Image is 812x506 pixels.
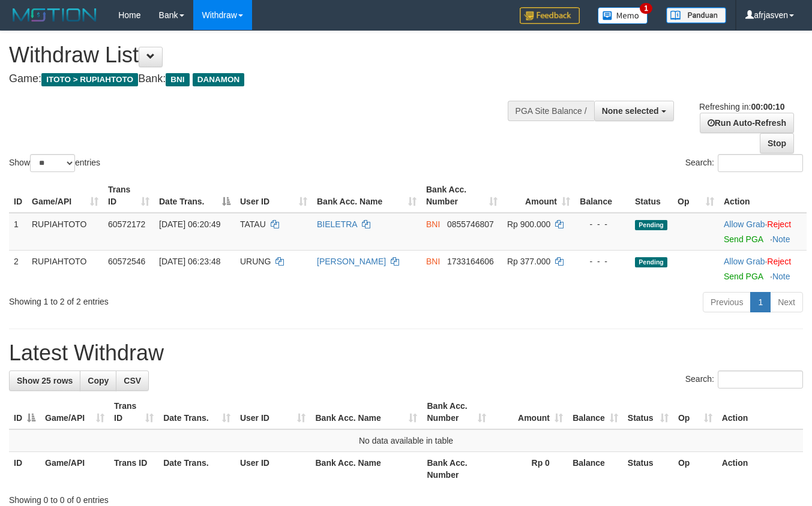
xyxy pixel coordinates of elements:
[580,218,625,230] div: - - -
[240,219,266,229] span: TATAU
[235,452,311,486] th: User ID
[673,452,717,486] th: Op
[635,220,667,230] span: Pending
[108,257,145,266] span: 60572546
[602,106,659,116] span: None selected
[724,234,763,244] a: Send PGA
[594,101,674,121] button: None selected
[750,292,771,312] a: 1
[640,3,652,14] span: 1
[154,179,235,213] th: Date Trans.: activate to sort column descending
[88,376,109,385] span: Copy
[598,7,648,24] img: Button%20Memo.svg
[770,292,803,312] a: Next
[699,102,784,112] span: Refreshing in:
[9,250,27,287] td: 2
[9,43,529,67] h1: Withdraw List
[718,371,803,388] input: Search:
[158,452,235,486] th: Date Trans.
[9,213,27,251] td: 1
[502,179,575,213] th: Amount: activate to sort column ascending
[717,452,803,486] th: Action
[310,395,422,429] th: Bank Acc. Name: activate to sort column ascending
[40,452,109,486] th: Game/API
[9,395,40,429] th: ID: activate to sort column descending
[700,113,794,133] a: Run Auto-Refresh
[158,395,235,429] th: Date Trans.: activate to sort column ascending
[630,179,673,213] th: Status
[447,219,494,229] span: Copy 0855746807 to clipboard
[772,272,790,281] a: Note
[235,395,311,429] th: User ID: activate to sort column ascending
[568,395,623,429] th: Balance: activate to sort column ascending
[673,179,719,213] th: Op: activate to sort column ascending
[724,219,767,229] span: ·
[673,395,717,429] th: Op: activate to sort column ascending
[159,257,220,266] span: [DATE] 06:23:48
[30,154,75,172] select: Showentries
[623,452,673,486] th: Status
[103,179,154,213] th: Trans ID: activate to sort column ascending
[27,213,103,251] td: RUPIAHTOTO
[9,73,529,85] h4: Game: Bank:
[426,219,440,229] span: BNI
[9,154,100,172] label: Show entries
[9,489,803,506] div: Showing 0 to 0 of 0 entries
[666,7,726,23] img: panduan.png
[159,219,220,229] span: [DATE] 06:20:49
[724,257,765,266] a: Allow Grab
[719,213,807,251] td: ·
[568,452,623,486] th: Balance
[9,429,803,452] td: No data available in table
[507,219,550,229] span: Rp 900.000
[17,376,73,385] span: Show 25 rows
[580,255,625,267] div: - - -
[317,257,386,266] a: [PERSON_NAME]
[685,371,803,388] label: Search:
[9,452,40,486] th: ID
[719,179,807,213] th: Action
[422,395,491,429] th: Bank Acc. Number: activate to sort column ascending
[426,257,440,266] span: BNI
[9,341,803,365] h1: Latest Withdraw
[703,292,751,312] a: Previous
[507,257,550,266] span: Rp 377.000
[41,73,138,86] span: ITOTO > RUPIAHTOTO
[767,257,791,266] a: Reject
[724,257,767,266] span: ·
[317,219,357,229] a: BIELETRA
[109,452,158,486] th: Trans ID
[27,250,103,287] td: RUPIAHTOTO
[235,179,312,213] th: User ID: activate to sort column ascending
[109,395,158,429] th: Trans ID: activate to sort column ascending
[240,257,271,266] span: URUNG
[9,371,80,391] a: Show 25 rows
[116,371,149,391] a: CSV
[760,133,794,153] a: Stop
[40,395,109,429] th: Game/API: activate to sort column ascending
[724,272,763,281] a: Send PGA
[520,7,580,24] img: Feedback.jpg
[685,154,803,172] label: Search:
[772,234,790,244] a: Note
[767,219,791,229] a: Reject
[717,395,803,429] th: Action
[635,257,667,267] span: Pending
[108,219,145,229] span: 60572172
[623,395,673,429] th: Status: activate to sort column ascending
[310,452,422,486] th: Bank Acc. Name
[80,371,116,391] a: Copy
[421,179,502,213] th: Bank Acc. Number: activate to sort column ascending
[719,250,807,287] td: ·
[724,219,765,229] a: Allow Grab
[491,452,568,486] th: Rp 0
[718,154,803,172] input: Search:
[27,179,103,213] th: Game/API: activate to sort column ascending
[422,452,491,486] th: Bank Acc. Number
[124,376,141,385] span: CSV
[312,179,421,213] th: Bank Acc. Name: activate to sort column ascending
[447,257,494,266] span: Copy 1733164606 to clipboard
[575,179,630,213] th: Balance
[751,102,784,112] strong: 00:00:10
[9,6,100,24] img: MOTION_logo.png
